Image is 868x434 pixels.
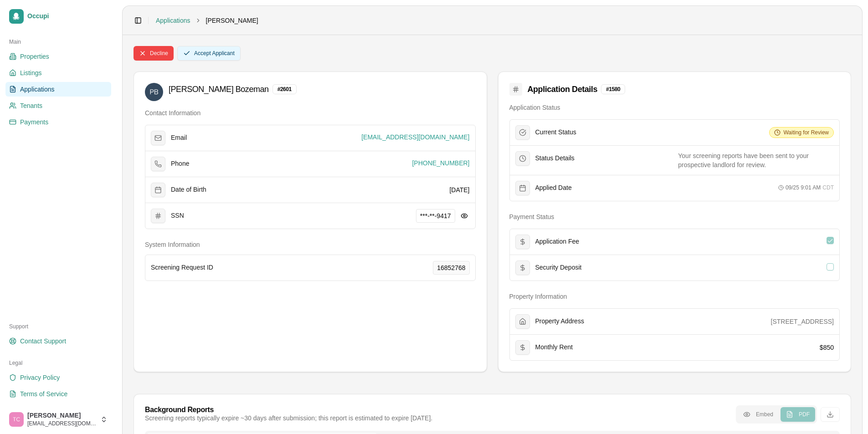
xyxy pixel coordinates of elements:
a: Occupi [5,5,111,27]
span: Privacy Policy [20,373,60,382]
nav: breadcrumb [156,16,258,25]
span: Listings [20,68,41,77]
span: 09/25 9:01 AM [786,184,821,191]
span: [EMAIL_ADDRESS][DOMAIN_NAME] [361,133,469,142]
span: Contact Support [20,337,66,346]
a: Applications [5,82,111,97]
span: [PHONE_NUMBER] [412,158,469,168]
a: Listings [5,66,111,80]
span: Application Fee [535,238,580,246]
h4: Application Status [509,103,840,112]
div: Support [5,319,111,334]
span: [EMAIL_ADDRESS][DOMAIN_NAME] [27,420,97,427]
h3: [PERSON_NAME] Bozeman [169,83,269,96]
span: $ 850 [820,344,834,351]
a: Tenants [5,98,111,113]
a: Privacy Policy [5,370,111,385]
span: Payments [20,117,48,127]
span: Properties [20,52,49,61]
div: Background Reports [145,406,432,414]
span: Current Status [535,128,576,137]
h4: System Information [145,240,476,249]
span: Terms of Service [20,389,67,398]
a: Payments [5,115,111,129]
a: Properties [5,49,111,64]
h4: Contact Information [145,108,476,117]
a: Contact Support [5,334,111,348]
span: [DATE] [449,186,469,194]
h4: Payment Status [509,212,840,221]
img: Patrice Bozeman [145,83,163,101]
span: Application Details [528,83,597,96]
button: Decline [134,46,174,61]
span: Security Deposit [535,264,582,272]
div: Legal [5,356,111,370]
span: Monthly Rent [535,343,573,352]
span: Status Details [535,154,575,163]
button: Accept Applicant [177,46,241,61]
img: Trudy Childers [9,412,24,427]
span: Property Address [535,317,584,326]
p: [STREET_ADDRESS] [771,317,834,326]
span: Screening Request ID [151,264,213,272]
span: 16852768 [437,263,465,272]
span: CDT [822,184,834,191]
div: # 2601 [272,84,297,94]
span: SSN [171,212,184,220]
span: Phone [171,160,189,168]
div: Main [5,35,111,49]
a: Terms of Service [5,387,111,401]
span: Applications [20,85,55,94]
span: Waiting for Review [783,129,829,136]
button: Trudy Childers[PERSON_NAME][EMAIL_ADDRESS][DOMAIN_NAME] [5,408,111,430]
p: Your screening reports have been sent to your prospective landlord for review. [678,151,834,169]
span: Tenants [20,101,42,110]
div: Screening reports typically expire ~30 days after submission; this report is estimated to expire ... [145,414,432,423]
span: Email [171,134,187,142]
span: Applied Date [535,184,572,192]
a: Applications [156,16,190,25]
div: # 1580 [601,84,625,94]
span: [PERSON_NAME] [206,16,258,25]
span: [PERSON_NAME] [27,412,97,420]
span: Occupi [27,12,108,20]
h4: Property Information [509,292,840,301]
span: Date of Birth [171,186,206,194]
